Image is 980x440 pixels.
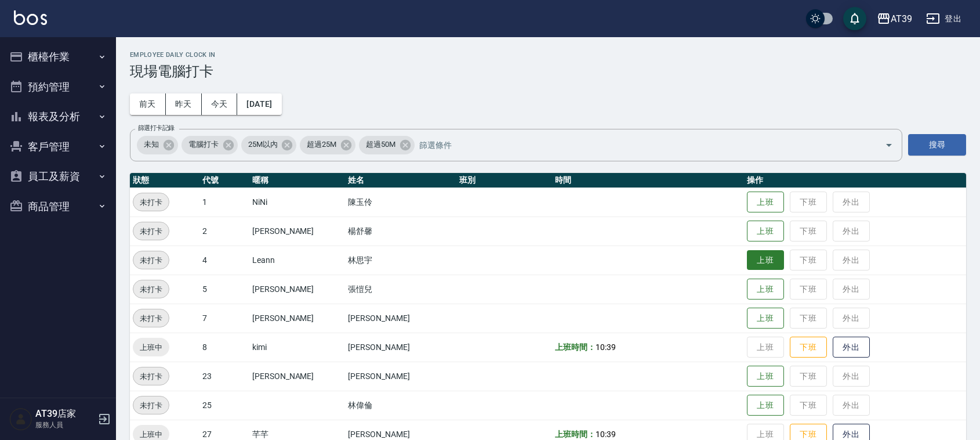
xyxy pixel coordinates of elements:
label: 篩選打卡記錄 [138,124,175,132]
button: 報表及分析 [5,102,111,132]
button: 外出 [833,337,870,358]
th: 姓名 [345,173,456,188]
button: 上班 [747,279,784,300]
div: 超過50M [359,136,415,154]
td: [PERSON_NAME] [249,362,345,391]
td: [PERSON_NAME] [249,275,345,304]
span: 超過50M [359,139,402,150]
button: 上班 [747,395,784,416]
span: 上班中 [133,341,169,354]
div: 25M以內 [241,136,297,154]
h3: 現場電腦打卡 [130,63,966,80]
button: 上班 [747,308,784,329]
button: 員工及薪資 [5,161,111,192]
td: 1 [199,187,249,217]
span: 未打卡 [133,312,169,324]
span: 25M以內 [241,139,285,150]
span: 未知 [137,139,166,150]
button: 上班 [747,250,784,271]
button: Open [880,136,898,154]
td: [PERSON_NAME] [249,217,345,246]
td: [PERSON_NAME] [345,362,456,391]
td: 林偉倫 [345,391,456,420]
td: [PERSON_NAME] [249,304,345,333]
button: 前天 [130,93,166,115]
button: 上班 [747,221,784,242]
span: 未打卡 [133,254,169,266]
span: 未打卡 [133,399,169,412]
div: 電腦打卡 [182,136,238,154]
th: 暱稱 [249,173,345,188]
th: 班別 [456,173,552,188]
img: Person [9,407,32,431]
th: 狀態 [130,173,199,188]
button: 今天 [202,93,238,115]
b: 上班時間： [555,430,596,439]
td: 4 [199,246,249,275]
td: 2 [199,217,249,246]
td: 林思宇 [345,246,456,275]
img: Logo [14,10,47,25]
button: 櫃檯作業 [5,42,111,72]
span: 10:39 [596,342,616,352]
td: 陳玉伶 [345,187,456,217]
td: [PERSON_NAME] [345,304,456,333]
button: 昨天 [166,93,202,115]
td: 7 [199,304,249,333]
h5: AT39店家 [35,408,95,420]
span: 電腦打卡 [182,139,226,150]
button: 上班 [747,366,784,387]
button: 登出 [921,8,966,30]
td: kimi [249,333,345,362]
th: 操作 [744,173,966,188]
div: 未知 [137,136,178,154]
button: 客戶管理 [5,132,111,162]
span: 未打卡 [133,370,169,383]
td: 8 [199,333,249,362]
button: 搜尋 [908,134,966,156]
button: [DATE] [237,93,281,115]
th: 時間 [552,173,743,188]
button: 上班 [747,192,784,213]
span: 未打卡 [133,283,169,295]
th: 代號 [199,173,249,188]
button: 商品管理 [5,192,111,222]
p: 服務人員 [35,420,95,430]
td: [PERSON_NAME] [345,333,456,362]
button: 下班 [790,337,827,358]
input: 篩選條件 [416,135,865,155]
h2: Employee Daily Clock In [130,51,966,59]
div: AT39 [891,12,912,26]
td: 23 [199,362,249,391]
span: 10:39 [596,430,616,439]
button: 預約管理 [5,72,111,102]
button: save [843,7,866,30]
div: 超過25M [300,136,355,154]
td: 楊舒馨 [345,217,456,246]
button: AT39 [872,7,917,31]
b: 上班時間： [555,342,596,352]
span: 未打卡 [133,225,169,237]
td: Leann [249,246,345,275]
span: 超過25M [300,139,343,150]
td: 25 [199,391,249,420]
span: 未打卡 [133,196,169,208]
td: NiNi [249,187,345,217]
td: 5 [199,275,249,304]
td: 張愷兒 [345,275,456,304]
